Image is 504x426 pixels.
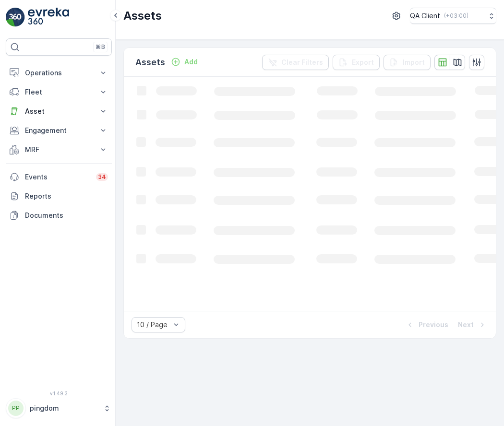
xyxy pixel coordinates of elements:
[96,43,105,51] p: ⌘B
[419,320,448,330] p: Previous
[6,398,112,418] button: PPpingdom
[8,401,24,416] div: PP
[25,172,90,182] p: Events
[6,102,112,121] button: Asset
[444,12,468,20] p: ( +03:00 )
[25,106,93,116] p: Asset
[410,11,440,21] p: QA Client
[6,63,112,83] button: Operations
[123,8,162,24] p: Assets
[6,83,112,102] button: Fleet
[6,390,112,396] span: v 1.49.3
[410,8,496,24] button: QA Client(+03:00)
[6,167,112,187] a: Events34
[384,55,431,70] button: Import
[403,58,425,67] p: Import
[6,8,25,27] img: logo
[98,173,106,181] p: 34
[30,403,98,413] p: pingdom
[458,320,474,330] p: Next
[352,58,374,67] p: Export
[25,68,93,78] p: Operations
[262,55,329,70] button: Clear Filters
[25,145,93,154] p: MRF
[167,56,202,68] button: Add
[457,319,488,331] button: Next
[281,58,323,67] p: Clear Filters
[6,140,112,159] button: MRF
[333,55,380,70] button: Export
[25,191,108,201] p: Reports
[404,319,449,331] button: Previous
[28,8,69,27] img: logo_light-DOdMpM7g.png
[6,121,112,140] button: Engagement
[6,187,112,206] a: Reports
[25,211,108,220] p: Documents
[25,126,93,135] p: Engagement
[184,57,198,67] p: Add
[6,206,112,225] a: Documents
[25,87,93,97] p: Fleet
[135,56,165,69] p: Assets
